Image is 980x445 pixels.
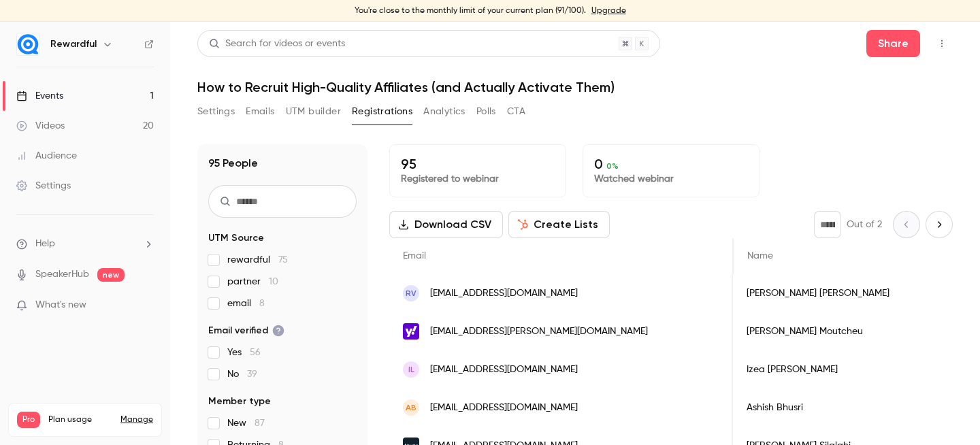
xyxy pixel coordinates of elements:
p: 95 [401,156,555,172]
span: UTM Source [208,231,264,245]
span: [EMAIL_ADDRESS][DOMAIN_NAME] [430,286,578,301]
a: Manage [120,414,153,425]
a: SpeakerHub [35,267,89,282]
iframe: Noticeable Trigger [137,299,154,312]
span: RV [406,287,416,299]
button: Emails [246,101,274,122]
button: Share [866,30,920,57]
button: CTA [507,101,525,122]
div: Videos [16,119,65,133]
div: Search for videos or events [209,37,345,51]
button: Registrations [352,101,412,122]
a: Upgrade [591,5,626,16]
span: 8 [259,299,265,308]
button: Create Lists [508,211,610,238]
button: Download CSV [389,211,503,238]
span: Email verified [208,324,284,337]
h1: How to Recruit High-Quality Affiliates (and Actually Activate Them) [197,79,953,95]
p: 0 [594,156,748,172]
img: Rewardful [17,33,39,55]
p: Watched webinar [594,172,748,186]
button: Next page [926,211,953,238]
span: Email [403,251,426,261]
span: Member type [208,395,271,408]
div: Settings [16,179,71,193]
span: 39 [247,369,257,379]
span: What's new [35,298,86,312]
div: Audience [16,149,77,163]
p: Registered to webinar [401,172,555,186]
span: Name [747,251,773,261]
span: New [227,416,265,430]
span: email [227,297,265,310]
div: Events [16,89,63,103]
button: Settings [197,101,235,122]
span: 0 % [606,161,619,171]
h1: 95 People [208,155,258,171]
span: Help [35,237,55,251]
span: 10 [269,277,278,286]
p: Out of 2 [847,218,882,231]
div: [PERSON_NAME] [PERSON_NAME] [733,274,976,312]
span: AB [406,401,416,414]
div: Ashish Bhusri [733,389,976,427]
span: partner [227,275,278,289]
button: UTM builder [286,101,341,122]
span: 75 [278,255,288,265]
span: [EMAIL_ADDRESS][DOMAIN_NAME] [430,363,578,377]
div: [PERSON_NAME] Moutcheu [733,312,976,350]
div: Izea [PERSON_NAME] [733,350,976,389]
span: [EMAIL_ADDRESS][DOMAIN_NAME] [430,401,578,415]
img: yahoo.fr [403,323,419,340]
span: 56 [250,348,261,357]
span: Plan usage [48,414,112,425]
span: [EMAIL_ADDRESS][PERSON_NAME][DOMAIN_NAME] [430,325,648,339]
span: new [97,268,125,282]
li: help-dropdown-opener [16,237,154,251]
span: rewardful [227,253,288,267]
span: Yes [227,346,261,359]
button: Analytics [423,101,465,122]
button: Polls [476,101,496,122]
span: Pro [17,412,40,428]
span: No [227,367,257,381]
span: 87 [255,418,265,428]
h6: Rewardful [50,37,97,51]
span: IL [408,363,414,376]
